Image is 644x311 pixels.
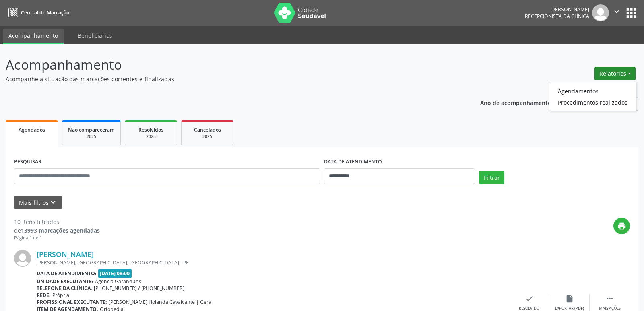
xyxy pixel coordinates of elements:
[6,55,448,75] p: Acompanhamento
[14,250,31,267] img: img
[37,259,509,266] div: [PERSON_NAME], [GEOGRAPHIC_DATA], [GEOGRAPHIC_DATA] - PE
[109,299,213,305] span: [PERSON_NAME] Holanda Cavalcante | Geral
[37,285,92,292] b: Telefone da clínica:
[21,227,100,234] strong: 13993 marcações agendadas
[187,134,227,140] div: 2025
[479,171,504,184] button: Filtrar
[612,7,621,16] i: 
[480,97,551,107] p: Ano de acompanhamento
[68,126,115,133] span: Não compareceram
[95,278,141,285] span: Agencia Garanhuns
[605,294,614,303] i: 
[37,278,93,285] b: Unidade executante:
[594,67,636,80] button: Relatórios
[565,294,574,303] i: insert_drive_file
[617,222,626,231] i: print
[624,6,638,20] button: apps
[37,270,97,277] b: Data de atendimento:
[525,294,534,303] i: check
[138,126,163,133] span: Resolvidos
[131,134,171,140] div: 2025
[94,285,184,292] span: [PHONE_NUMBER] / [PHONE_NUMBER]
[52,292,69,299] span: Própria
[37,299,107,305] b: Profissional executante:
[14,235,100,241] div: Página 1 de 1
[549,97,636,108] a: Procedimentos realizados
[525,13,589,20] span: Recepcionista da clínica
[194,126,221,133] span: Cancelados
[37,292,51,299] b: Rede:
[6,6,69,19] a: Central de Marcação
[72,29,118,43] a: Beneficiários
[19,126,45,133] span: Agendados
[14,218,100,226] div: 10 itens filtrados
[549,85,636,97] a: Agendamentos
[592,4,609,21] img: img
[49,198,58,207] i: keyboard_arrow_down
[549,82,636,111] ul: Relatórios
[14,156,41,168] label: PESQUISAR
[609,4,624,21] button: 
[3,29,64,44] a: Acompanhamento
[324,156,382,168] label: DATA DE ATENDIMENTO
[21,9,69,16] span: Central de Marcação
[98,269,132,278] span: [DATE] 08:00
[525,6,589,13] div: [PERSON_NAME]
[613,218,630,234] button: print
[37,250,94,259] a: [PERSON_NAME]
[68,134,115,140] div: 2025
[14,226,100,235] div: de
[14,196,62,210] button: Mais filtroskeyboard_arrow_down
[6,75,448,83] p: Acompanhe a situação das marcações correntes e finalizadas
